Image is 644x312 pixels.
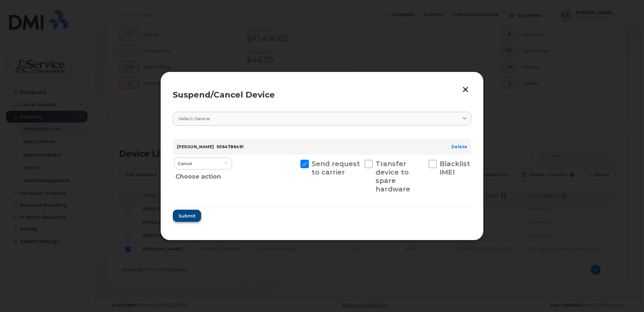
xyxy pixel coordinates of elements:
a: Delete [451,144,467,149]
input: Blacklist IMEI [420,160,424,163]
span: Select device [179,115,210,122]
strong: [PERSON_NAME] [177,144,214,149]
button: Submit [173,210,201,222]
span: Send request to carrier [312,160,360,176]
input: Send request to carrier [292,160,296,163]
span: Submit [179,213,195,219]
span: Blacklist IMEI [440,160,470,176]
div: Choose action [175,169,232,182]
div: Suspend/Cancel Device [173,91,471,99]
input: Transfer device to spare hardware [356,160,360,163]
span: Transfer device to spare hardware [376,160,410,193]
a: Select device [173,112,471,126]
span: 5064786491 [217,144,244,149]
